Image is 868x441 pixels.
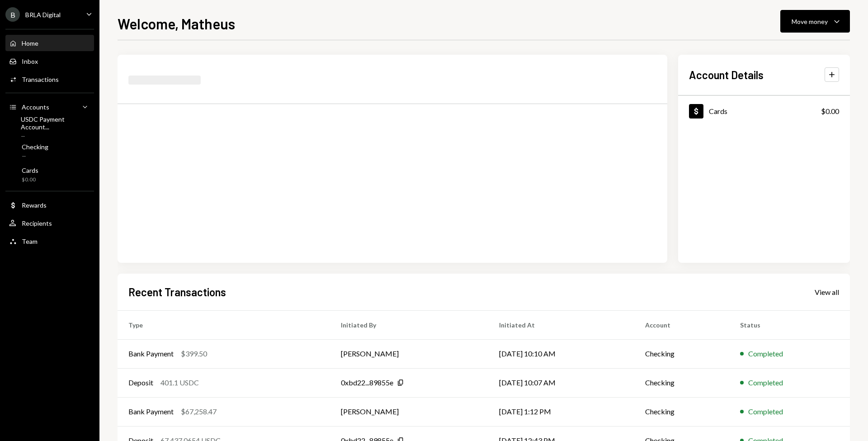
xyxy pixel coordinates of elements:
[22,152,48,160] div: —
[181,348,207,359] div: $399.50
[22,176,38,184] div: $0.00
[330,310,488,339] th: Initiated By
[118,310,330,339] th: Type
[22,166,38,174] div: Cards
[5,215,94,231] a: Recipients
[128,348,174,359] div: Bank Payment
[748,348,783,359] div: Completed
[5,197,94,213] a: Rewards
[780,10,850,33] button: Move money
[22,39,38,47] div: Home
[748,377,783,388] div: Completed
[821,106,839,117] div: $0.00
[5,164,94,185] a: Cards$0.00
[748,406,783,417] div: Completed
[22,237,38,245] div: Team
[21,133,90,140] div: —
[689,67,764,82] h2: Account Details
[181,406,217,417] div: $67,258.47
[488,310,634,339] th: Initiated At
[22,76,59,83] div: Transactions
[22,57,38,65] div: Inbox
[678,96,850,126] a: Cards$0.00
[729,310,850,339] th: Status
[330,339,488,368] td: [PERSON_NAME]
[128,285,226,299] h2: Recent Transactions
[118,14,235,33] h1: Welcome, Matheus
[5,7,20,22] div: B
[488,368,634,397] td: [DATE] 10:07 AM
[5,233,94,249] a: Team
[22,219,52,227] div: Recipients
[634,339,730,368] td: Checking
[22,103,49,111] div: Accounts
[792,17,828,26] div: Move money
[634,368,730,397] td: Checking
[634,397,730,426] td: Checking
[25,11,61,19] div: BRLA Digital
[5,35,94,51] a: Home
[5,99,94,115] a: Accounts
[488,397,634,426] td: [DATE] 1:12 PM
[5,53,94,69] a: Inbox
[5,117,94,138] a: USDC Payment Account...—
[128,377,153,388] div: Deposit
[634,310,730,339] th: Account
[815,287,839,297] a: View all
[22,201,47,209] div: Rewards
[815,288,839,297] div: View all
[160,377,199,388] div: 401.1 USDC
[22,143,48,151] div: Checking
[488,339,634,368] td: [DATE] 10:10 AM
[128,406,174,417] div: Bank Payment
[709,107,727,115] div: Cards
[341,377,393,388] div: 0xbd22...89855e
[21,115,90,131] div: USDC Payment Account...
[5,140,94,162] a: Checking—
[5,71,94,87] a: Transactions
[330,397,488,426] td: [PERSON_NAME]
